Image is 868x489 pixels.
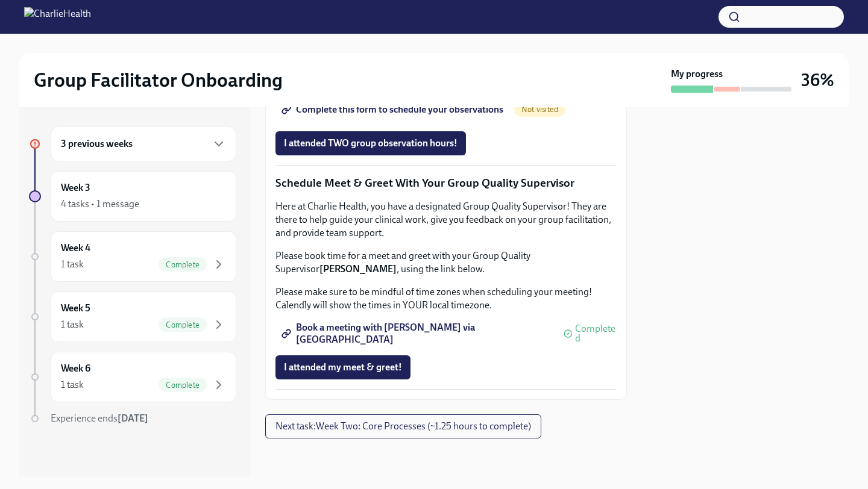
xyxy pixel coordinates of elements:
[118,413,148,424] strong: [DATE]
[671,67,723,81] strong: My progress
[275,131,466,155] button: I attended TWO group observation hours!
[51,413,148,424] span: Experience ends
[61,258,84,271] div: 1 task
[61,318,84,331] div: 1 task
[159,320,207,329] span: Complete
[801,69,834,91] h3: 36%
[61,378,84,391] div: 1 task
[275,420,531,432] span: Next task : Week Two: Core Processes (~1.25 hours to complete)
[61,181,90,195] h6: Week 3
[575,324,617,343] span: Completed
[159,260,207,269] span: Complete
[275,249,617,276] p: Please book time for a meet and greet with your Group Quality Supervisor , using the link below.
[514,105,565,114] span: Not visited
[275,200,617,240] p: Here at Charlie Health, you have a designated Group Quality Supervisor! They are there to help gu...
[275,98,512,122] a: Complete this form to schedule your observations
[29,231,236,282] a: Week 41 taskComplete
[29,352,236,402] a: Week 61 taskComplete
[24,7,91,26] img: CharlieHealth
[284,361,402,373] span: I attended my meet & greet!
[61,198,139,211] div: 4 tasks • 1 message
[61,302,90,315] h6: Week 5
[29,171,236,222] a: Week 34 tasks • 1 message
[275,175,617,191] p: Schedule Meet & Greet With Your Group Quality Supervisor
[284,104,503,116] span: Complete this form to schedule your observations
[284,328,550,340] span: Book a meeting with [PERSON_NAME] via [GEOGRAPHIC_DATA]
[275,322,559,346] a: Book a meeting with [PERSON_NAME] via [GEOGRAPHIC_DATA]
[319,263,397,275] strong: [PERSON_NAME]
[159,381,207,390] span: Complete
[265,414,541,438] button: Next task:Week Two: Core Processes (~1.25 hours to complete)
[29,291,236,342] a: Week 51 taskComplete
[51,126,236,161] div: 3 previous weeks
[61,241,90,255] h6: Week 4
[61,137,133,151] h6: 3 previous weeks
[61,362,90,375] h6: Week 6
[275,285,617,312] p: Please make sure to be mindful of time zones when scheduling your meeting! Calendly will show the...
[275,355,410,379] button: I attended my meet & greet!
[34,68,283,92] h2: Group Facilitator Onboarding
[284,137,458,149] span: I attended TWO group observation hours!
